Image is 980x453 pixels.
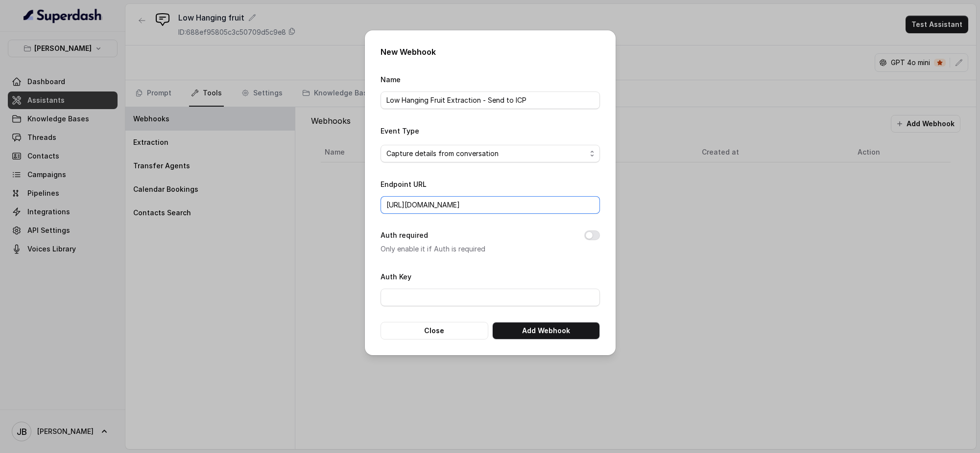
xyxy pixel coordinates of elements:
span: Capture details from conversation [386,148,586,159]
button: Close [381,322,488,340]
label: Auth Key [381,272,411,281]
label: Event Type [381,127,419,135]
button: Capture details from conversation [381,145,600,162]
label: Name [381,75,401,84]
p: Only enable it if Auth is required [381,243,569,255]
button: Add Webhook [492,322,600,340]
label: Auth required [381,229,428,241]
h2: New Webhook [381,46,600,58]
label: Endpoint URL [381,180,427,188]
